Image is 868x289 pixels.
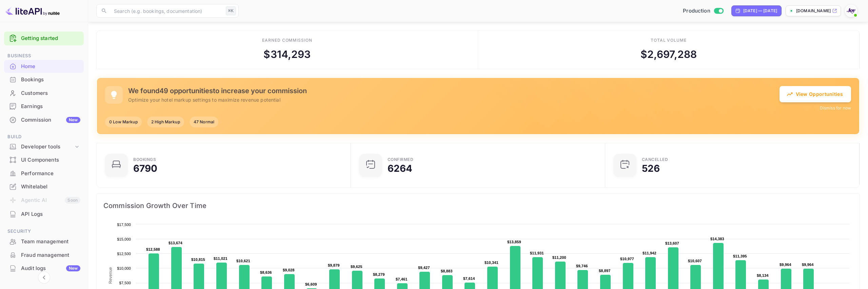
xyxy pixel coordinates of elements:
text: $17,500 [117,223,131,227]
div: Earnings [4,100,84,113]
button: View Opportunities [780,86,851,102]
div: Whitelabel [21,183,80,191]
div: New [66,117,80,123]
button: Dismiss for now [820,105,851,111]
a: Fraud management [4,249,84,261]
text: $12,500 [117,252,131,256]
div: Audit logsNew [4,262,84,275]
a: CommissionNew [4,113,84,126]
div: Team management [21,238,80,246]
div: Fraud management [21,251,80,259]
div: Confirmed [388,158,414,162]
text: $10,815 [191,257,205,262]
span: 0 Low Markup [105,119,142,125]
img: LiteAPI logo [5,5,60,16]
div: Customers [4,87,84,100]
text: $9,427 [418,266,430,270]
p: [DOMAIN_NAME] [796,8,831,14]
text: $11,395 [733,254,747,258]
a: Audit logsNew [4,262,84,274]
text: $7,461 [396,277,408,281]
div: Home [21,63,80,70]
div: Team management [4,235,84,248]
text: $7,614 [463,276,475,281]
text: $9,879 [328,263,340,267]
text: $9,746 [576,264,588,268]
a: Customers [4,87,84,99]
div: Fraud management [4,249,84,262]
text: $8,636 [260,270,272,274]
span: Security [4,228,84,235]
span: 47 Normal [190,119,218,125]
text: $12,588 [146,247,160,251]
span: Build [4,133,84,141]
div: Performance [21,170,80,178]
a: Team management [4,235,84,248]
div: Earnings [21,103,80,110]
text: $10,341 [485,261,498,265]
div: Whitelabel [4,180,84,193]
span: 2 High Markup [147,119,184,125]
div: Performance [4,167,84,180]
div: CommissionNew [4,113,84,127]
text: $9,964 [802,263,814,267]
div: Customers [21,89,80,97]
div: UI Components [4,153,84,167]
text: $6,609 [305,282,317,286]
span: Production [683,7,710,15]
div: $ 2,697,288 [640,47,697,62]
div: Commission [21,116,80,124]
a: Whitelabel [4,180,84,193]
div: Bookings [21,76,80,84]
text: $10,977 [620,257,634,261]
div: API Logs [4,208,84,221]
a: UI Components [4,153,84,166]
div: Audit logs [21,265,80,272]
div: Getting started [4,32,84,45]
text: $13,607 [665,241,679,245]
text: $11,931 [530,251,544,255]
div: Earned commission [262,37,312,43]
div: Developer tools [4,141,84,153]
a: Earnings [4,100,84,112]
div: Developer tools [21,143,74,151]
div: UI Components [21,156,80,164]
span: Business [4,52,84,60]
input: Search (e.g. bookings, documentation) [110,4,223,18]
div: Switch to Sandbox mode [680,7,726,15]
text: $8,883 [441,269,453,273]
h5: We found 49 opportunities to increase your commission [128,87,780,95]
text: $14,383 [710,237,724,241]
a: Getting started [21,35,80,42]
text: $7,500 [119,281,131,285]
text: $15,000 [117,237,131,241]
text: $8,134 [757,273,769,277]
div: 6264 [388,164,413,173]
div: $ 314,293 [263,47,311,62]
img: With Joy [846,5,856,16]
div: 526 [642,164,660,173]
text: $13,674 [169,241,183,245]
text: $10,607 [688,259,702,263]
div: Total volume [651,37,687,43]
a: Home [4,60,84,73]
div: Bookings [4,73,84,86]
text: $8,897 [599,269,611,273]
div: API Logs [21,210,80,218]
div: Bookings [133,158,156,162]
div: Home [4,60,84,73]
div: ⌘K [226,6,236,15]
text: $13,859 [507,240,521,244]
text: $11,021 [214,256,228,261]
a: Performance [4,167,84,180]
text: $11,942 [643,251,656,255]
div: CANCELLED [642,158,668,162]
span: Commission Growth Over Time [103,200,853,211]
div: 6790 [133,164,158,173]
div: New [66,265,80,271]
text: $9,028 [283,268,295,272]
text: $8,279 [373,272,385,276]
div: [DATE] — [DATE] [743,8,777,14]
text: Revenue [108,267,113,284]
a: Bookings [4,73,84,86]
